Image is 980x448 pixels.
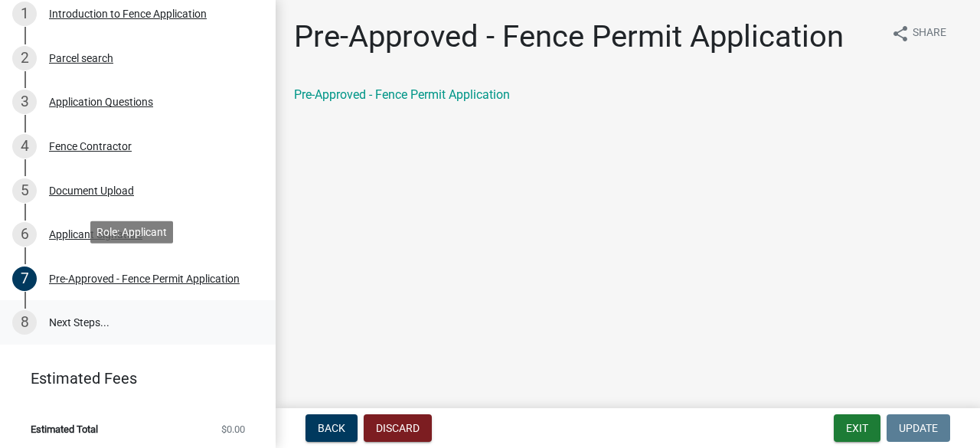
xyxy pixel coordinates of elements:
div: 2 [12,46,37,70]
a: Estimated Fees [12,363,251,394]
div: 3 [12,90,37,114]
div: 8 [12,310,37,335]
div: 4 [12,134,37,159]
button: Back [305,414,358,442]
div: 6 [12,222,37,247]
i: share [891,25,910,43]
h1: Pre-Approved - Fence Permit Application [294,18,844,55]
button: shareShare [879,18,959,48]
span: $0.00 [221,424,245,434]
div: 5 [12,178,37,203]
span: Estimated Total [31,424,98,434]
span: Update [899,422,938,434]
div: Parcel search [49,53,113,64]
div: Application Questions [49,96,153,107]
div: Pre-Approved - Fence Permit Application [49,273,240,284]
button: Update [887,414,950,442]
button: Discard [364,414,432,442]
div: Introduction to Fence Application [49,8,207,19]
div: Document Upload [49,185,134,196]
a: Pre-Approved - Fence Permit Application [294,87,510,102]
div: Applicant Signature [49,229,142,240]
div: Role: Applicant [90,221,173,243]
span: Share [913,25,946,43]
span: Back [318,422,345,434]
div: Fence Contractor [49,141,132,152]
button: Exit [834,414,880,442]
div: 7 [12,267,37,291]
div: 1 [12,2,37,26]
